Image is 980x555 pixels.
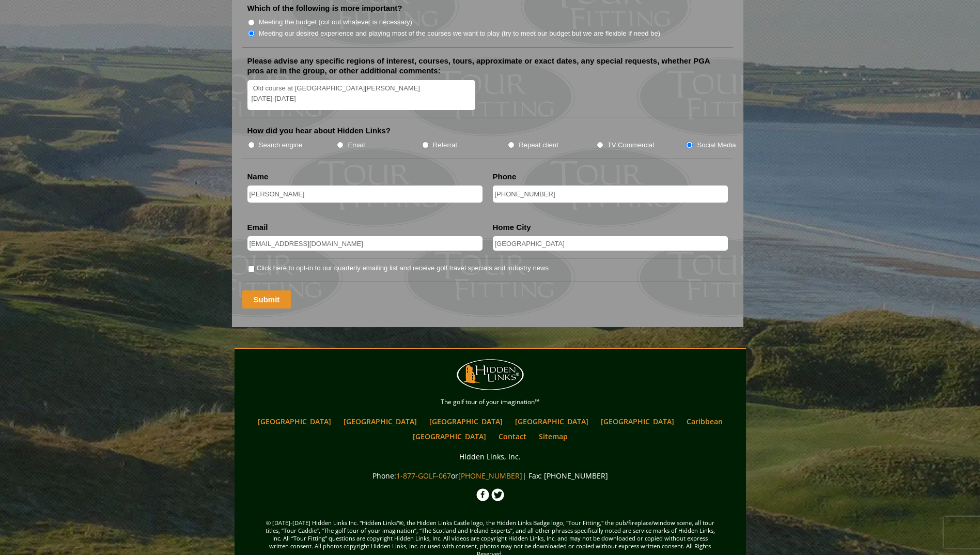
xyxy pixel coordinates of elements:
[247,126,391,136] label: How did you hear about Hidden Links?
[257,263,549,273] label: Click here to opt-in to our quarterly emailing list and receive golf travel specials and industry...
[534,429,573,444] a: Sitemap
[681,414,728,429] a: Caribbean
[247,3,402,13] label: Which of the following is more important?
[408,429,491,444] a: [GEOGRAPHIC_DATA]
[259,140,303,150] label: Search engine
[493,429,532,444] a: Contact
[338,414,422,429] a: [GEOGRAPHIC_DATA]
[596,414,679,429] a: [GEOGRAPHIC_DATA]
[433,140,457,150] label: Referral
[237,396,743,408] p: The golf tour of your imagination™
[247,222,268,233] label: Email
[237,469,743,482] p: Phone: or | Fax: [PHONE_NUMBER]
[697,140,736,150] label: Social Media
[493,222,531,233] label: Home City
[476,488,489,501] img: Facebook
[458,471,522,481] a: [PHONE_NUMBER]
[396,471,451,481] a: 1-877-GOLF-067
[247,56,728,76] label: Please advise any specific regions of interest, courses, tours, approximate or exact dates, any s...
[259,17,412,27] label: Meeting the budget (cut out whatever is necessary)
[348,140,365,150] label: Email
[493,172,517,182] label: Phone
[247,172,269,182] label: Name
[247,80,476,111] textarea: Old course at [GEOGRAPHIC_DATA][PERSON_NAME] [DATE]-[DATE]
[242,290,291,309] input: Submit
[237,450,743,463] p: Hidden Links, Inc.
[519,140,558,150] label: Repeat client
[510,414,594,429] a: [GEOGRAPHIC_DATA]
[491,488,504,501] img: Twitter
[608,140,654,150] label: TV Commercial
[253,414,336,429] a: [GEOGRAPHIC_DATA]
[259,28,661,39] label: Meeting our desired experience and playing most of the courses we want to play (try to meet our b...
[424,414,508,429] a: [GEOGRAPHIC_DATA]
